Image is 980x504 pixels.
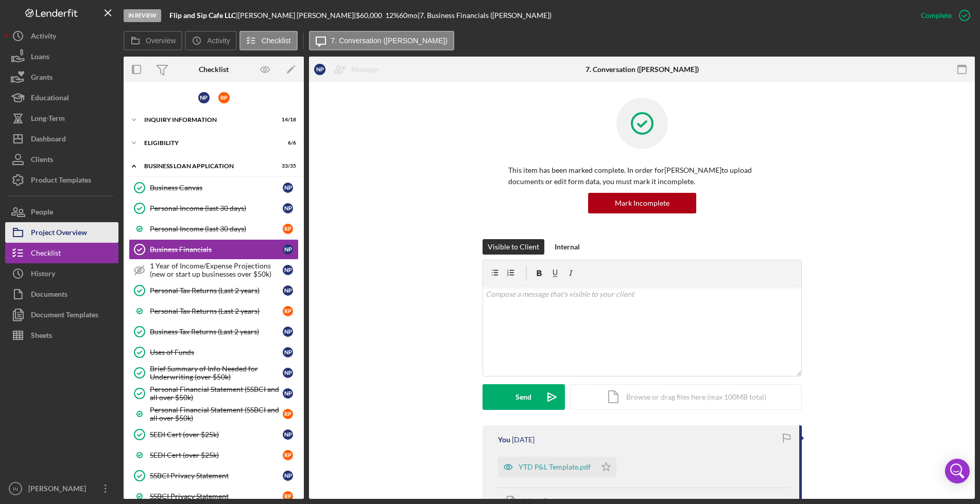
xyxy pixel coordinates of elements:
div: Activity [31,26,56,49]
div: N P [283,368,293,378]
button: Documents [5,284,118,304]
button: Mark Incomplete [588,193,696,213]
div: 14 / 18 [278,117,296,123]
a: Business CanvasNP [129,177,299,198]
div: Dashboard [31,129,66,152]
div: Checklist [31,243,61,266]
div: 60 mo [399,11,418,20]
div: | 7. Business Financials ([PERSON_NAME]) [418,11,552,20]
button: Checklist [239,31,298,50]
div: 33 / 35 [278,163,296,169]
div: Business Tax Returns (Last 2 years) [150,328,283,336]
div: Uses of Funds [150,348,283,356]
div: SEDI Cert (over $25k) [150,451,283,459]
button: Activity [5,26,118,46]
div: Loans [31,46,49,69]
div: N P [283,347,293,357]
text: IN [13,486,18,492]
div: R P [283,491,293,501]
button: Product Templates [5,170,118,190]
button: Sheets [5,325,118,346]
div: Personal Tax Returns (Last 2 years) [150,286,283,295]
button: Clients [5,149,118,170]
div: SSBCI Privacy Statement [150,492,283,500]
button: Activity [185,31,236,50]
div: N P [283,265,293,275]
div: 7. Conversation ([PERSON_NAME]) [586,65,699,74]
label: Activity [207,37,230,45]
div: [PERSON_NAME] [26,478,93,501]
div: 6 / 6 [278,140,296,146]
button: Long-Term [5,108,118,129]
a: Business Tax Returns (Last 2 years)NP [129,321,299,342]
button: Educational [5,87,118,108]
button: NPReassign [309,59,389,80]
div: N P [283,429,293,440]
div: People [31,202,53,225]
label: Overview [146,37,176,45]
div: 1 Year of Income/Expense Projections (new or start up businesses over $50k) [150,262,283,278]
div: N P [283,388,293,399]
label: Checklist [262,37,291,45]
div: Grants [31,67,53,90]
button: IN[PERSON_NAME] [5,478,118,499]
div: ELIGIBILITY [144,140,270,146]
div: N P [283,244,293,255]
div: Personal Financial Statement (SSBCI and all over $50k) [150,406,283,422]
div: Send [515,384,531,410]
a: History [5,263,118,284]
div: Personal Income (last 30 days) [150,204,283,212]
a: SSBCI Privacy StatementNP [129,465,299,486]
a: Business FinancialsNP [129,239,299,260]
button: Internal [549,239,585,255]
button: YTD P&L Template.pdf [498,457,616,477]
button: Loans [5,46,118,67]
div: Documents [31,284,67,307]
div: BUSINESS LOAN APPLICATION [144,163,270,169]
div: R P [283,306,293,316]
div: INQUIRY INFORMATION [144,117,270,123]
div: Brief Summary of Info Needed for Underwriting (over $50k) [150,365,283,381]
div: R P [283,409,293,419]
button: Checklist [5,243,118,263]
a: SEDI Cert (over $25k)NP [129,424,299,445]
button: Dashboard [5,129,118,149]
div: Visible to Client [488,239,539,255]
button: Overview [124,31,182,50]
div: Personal Tax Returns (Last 2 years) [150,307,283,315]
div: Open Intercom Messenger [945,459,970,483]
div: N P [283,471,293,481]
div: Sheets [31,325,52,348]
div: | [169,11,238,20]
div: N P [283,285,293,296]
div: R P [283,224,293,234]
button: Complete [910,5,975,26]
div: Mark Incomplete [615,193,669,213]
button: Grants [5,67,118,87]
time: 2025-08-22 17:44 [512,436,535,444]
div: Document Templates [31,304,98,328]
div: Internal [555,239,580,255]
b: Flip and Sip Cafe LLC [169,11,236,20]
a: Personal Income (last 30 days)NP [129,198,299,219]
button: Document Templates [5,304,118,325]
div: Complete [921,5,952,26]
button: Visible to Client [483,239,544,255]
div: History [31,263,55,286]
div: Checklist [199,65,229,74]
a: Personal Tax Returns (Last 2 years)RP [129,301,299,321]
a: Personal Financial Statement (SSBCI and all over $50k)NP [129,383,299,404]
div: 12 % [385,11,399,20]
div: Project Overview [31,222,87,245]
div: N P [283,183,293,193]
